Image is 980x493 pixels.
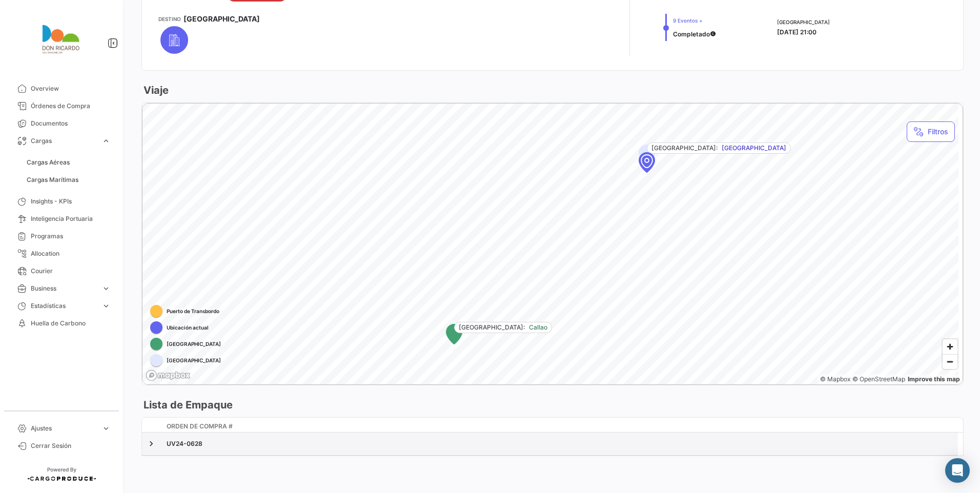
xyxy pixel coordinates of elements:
span: [GEOGRAPHIC_DATA] [167,340,221,348]
span: Estadísticas [31,301,97,311]
span: expand_more [101,424,111,433]
datatable-header-cell: Orden de Compra # [162,418,958,436]
span: [DATE] 21:00 [777,28,816,36]
span: [GEOGRAPHIC_DATA] [183,14,260,24]
span: Ubicación actual [167,323,209,332]
a: Programas [8,228,115,245]
span: Cargas Marítimas [27,175,78,184]
span: expand_more [101,301,111,311]
a: Mapbox [820,375,850,383]
app-card-info-title: Destino [158,15,181,23]
span: [GEOGRAPHIC_DATA] [167,356,221,364]
span: Huella de Carbono [31,319,111,328]
span: Cargas [31,136,97,146]
span: Allocation [31,249,111,258]
span: [GEOGRAPHIC_DATA]: [459,323,525,332]
span: Ajustes [31,424,97,433]
span: expand_more [101,136,111,146]
a: Huella de Carbono [8,315,115,332]
span: Cerrar Sesión [31,441,111,450]
span: 9 Eventos + [673,16,716,25]
div: UV24-0628 [167,439,954,448]
span: [GEOGRAPHIC_DATA] [777,18,830,26]
a: OpenStreetMap [852,375,905,383]
button: Zoom in [943,339,957,354]
a: Documentos [8,115,115,132]
div: Map marker [639,152,655,173]
span: Programas [31,232,111,241]
span: Courier [31,266,111,276]
a: Map feedback [908,375,960,383]
h3: Lista de Empaque [141,398,233,412]
span: Insights - KPIs [31,197,111,206]
span: Documentos [31,119,111,128]
a: Cargas Marítimas [23,172,115,188]
h3: Viaje [141,83,169,97]
span: Business [31,284,97,293]
a: Insights - KPIs [8,193,115,210]
div: Abrir Intercom Messenger [945,458,970,483]
span: Inteligencia Portuaria [31,214,111,223]
span: Callao [529,323,547,332]
a: Órdenes de Compra [8,97,115,115]
a: Courier [8,262,115,280]
div: Map marker [446,324,462,344]
a: Inteligencia Portuaria [8,210,115,228]
span: Orden de Compra # [167,422,233,431]
span: [GEOGRAPHIC_DATA] [722,143,786,153]
a: Cargas Aéreas [23,155,115,170]
a: Allocation [8,245,115,262]
span: Completado [673,30,710,38]
img: agricola.png [36,12,87,64]
span: expand_more [101,284,111,293]
span: Overview [31,84,111,93]
span: Órdenes de Compra [31,101,111,111]
button: Filtros [907,121,955,142]
button: Zoom out [943,354,957,369]
canvas: Map [142,104,958,385]
span: Cargas Aéreas [27,158,70,167]
a: Mapbox logo [146,369,191,381]
span: Puerto de Transbordo [167,307,219,315]
a: Overview [8,80,115,97]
